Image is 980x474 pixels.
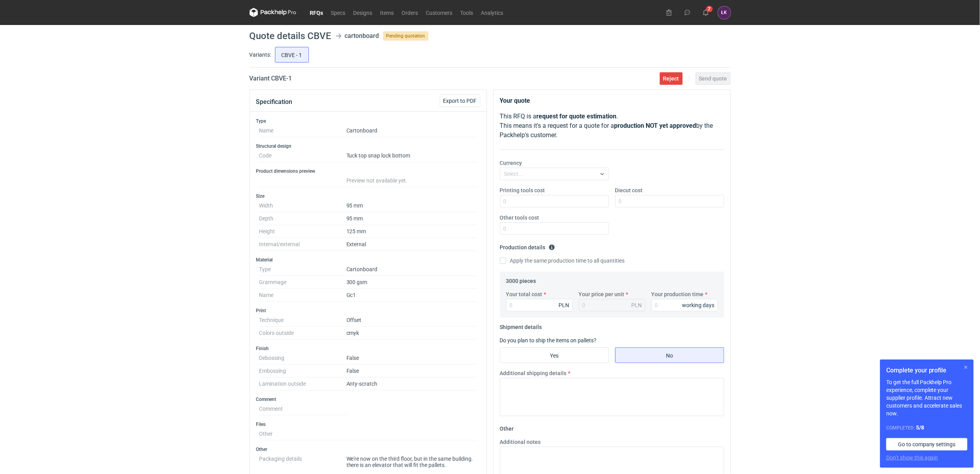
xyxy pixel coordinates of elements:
label: Your total cost [506,290,543,298]
dd: Cartonboard [346,263,477,276]
dd: Anty-scratch [346,377,477,390]
dd: False [346,365,477,377]
h2: Variant CBVE - 1 [250,74,292,83]
label: Additional shipping details [500,369,567,377]
label: CBVE - 1 [275,47,309,63]
dd: 125 mm [346,225,477,238]
button: Send quote [696,72,731,85]
dt: Grammage [259,276,346,289]
strong: 5 / 8 [916,424,924,431]
dt: Comment [259,402,346,415]
span: Export to PDF [443,98,477,104]
a: Analytics [477,8,507,17]
dt: Width [259,199,346,212]
label: Additional notes [500,438,541,446]
label: Currency [500,159,522,167]
button: 7 [700,6,712,19]
dt: Height [259,225,346,238]
dt: Other [259,427,346,440]
input: 0 [500,222,609,235]
dd: 300 gsm [346,276,477,289]
h3: Finish [256,345,480,352]
label: No [615,347,724,363]
h3: Print [256,308,480,314]
h1: Quote details CBVE [250,31,332,41]
dt: Internal/external [259,238,346,251]
label: Yes [500,347,609,363]
label: Diecut cost [615,186,643,194]
dd: cmyk [346,327,477,340]
dt: Code [259,149,346,162]
label: Your production time [652,290,704,298]
h3: Files [256,421,480,427]
legend: 3000 pieces [506,275,536,284]
dt: Name [259,289,346,302]
div: Select... [504,170,523,178]
h3: Other [256,446,480,453]
label: Printing tools cost [500,186,545,194]
span: Pending quotation [383,31,428,41]
strong: Your quote [500,97,530,104]
label: Variants: [250,51,271,59]
div: Łukasz Kowalski [718,6,731,19]
dt: Name [259,124,346,137]
dd: Offset [346,314,477,327]
label: Apply the same production time to all quantities [500,257,625,265]
span: Preview not available yet. [346,177,408,184]
span: Reject [663,76,679,81]
a: Items [377,8,398,17]
div: PLN [559,301,569,309]
input: 0 [615,195,724,207]
span: Send quote [699,76,727,81]
a: Orders [398,8,422,17]
a: Specs [327,8,350,17]
strong: production NOT yet approved [614,122,696,129]
h3: Product dimensions preview [256,168,480,174]
button: Specification [256,93,293,111]
strong: request for quote estimation [537,113,617,120]
legend: Other [500,422,514,432]
a: Go to company settings [886,438,968,451]
input: 0 [652,299,718,311]
h3: Type [256,118,480,124]
dd: 95 mm [346,199,477,212]
button: Don’t show this again [886,454,938,461]
legend: Production details [500,241,555,250]
dd: Tuck top snap lock bottom [346,149,477,162]
a: RFQs [306,8,327,17]
h3: Size [256,193,480,199]
button: ŁK [718,6,731,19]
div: Completed: [886,424,968,432]
dt: Packaging details [259,453,346,468]
p: To get the full Packhelp Pro experience, complete your supplier profile. Attract new customers an... [886,378,968,417]
legend: Shipment details [500,321,542,330]
a: Customers [422,8,457,17]
dd: False [346,352,477,365]
button: Export to PDF [440,95,480,107]
dt: Embossing [259,365,346,377]
label: Do you plan to ship the items on pallets? [500,337,597,343]
dt: Debossing [259,352,346,365]
h1: Complete your profile [886,366,968,375]
div: working days [682,301,715,309]
svg: Packhelp Pro [250,8,296,17]
dd: We're now on the third floor, but in the same building. there is an elevator that will fit the pa... [346,453,477,468]
div: cartonboard [345,31,379,41]
h3: Structural design [256,143,480,149]
dd: 95 mm [346,212,477,225]
h3: Comment [256,396,480,402]
dt: Type [259,263,346,276]
label: Other tools cost [500,214,539,222]
p: This RFQ is a . This means it's a request for a quote for a by the Packhelp's customer. [500,112,724,140]
a: Designs [350,8,377,17]
input: 0 [500,195,609,207]
button: Reject [660,72,683,85]
a: Tools [457,8,477,17]
dd: Gc1 [346,289,477,302]
dd: Cartonboard [346,124,477,137]
dt: Depth [259,212,346,225]
dt: Technique [259,314,346,327]
input: 0 [506,299,573,311]
label: Your price per unit [579,290,625,298]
